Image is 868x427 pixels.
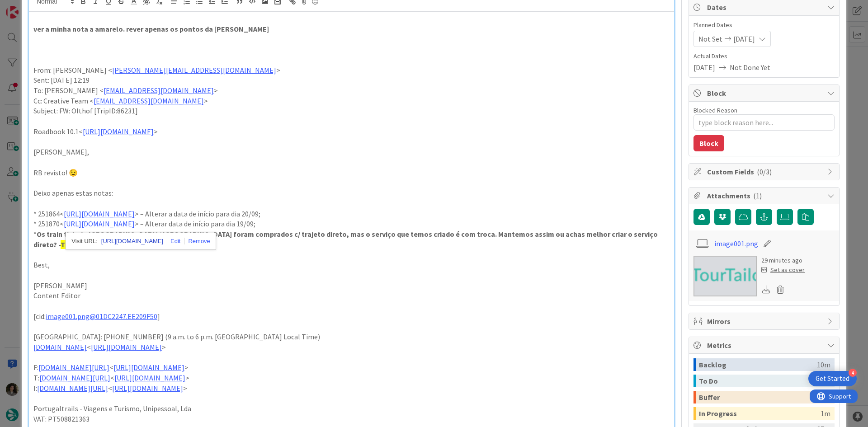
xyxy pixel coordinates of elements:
[707,88,823,99] span: Block
[113,363,184,372] a: [URL][DOMAIN_NAME]
[808,371,857,386] div: Open Get Started checklist, remaining modules: 4
[693,52,835,61] span: Actual Dates
[699,391,821,404] div: Buffer
[849,369,857,377] div: 4
[33,332,670,342] p: [GEOGRAPHIC_DATA]: [PHONE_NUMBER] (9 a.m. to 6 p.m. [GEOGRAPHIC_DATA] Local Time)
[33,404,670,414] p: Portugaltrails - Viagens e Turismo, Unipessoal, Lda
[33,291,670,301] p: Content Editor
[730,62,770,73] span: Not Done Yet
[33,147,670,157] p: [PERSON_NAME],
[37,384,108,393] a: [DOMAIN_NAME][URL]
[104,86,214,95] a: [EMAIL_ADDRESS][DOMAIN_NAME]
[33,219,670,229] p: * 251870< > – Alterar data de início para dia 19/09;
[698,33,722,44] span: Not Set
[33,281,670,291] p: [PERSON_NAME]
[33,188,670,198] p: Deixo apenas estas notas:
[39,373,110,382] a: [DOMAIN_NAME][URL]
[33,383,670,394] p: I: < >
[33,96,670,106] p: Cc: Creative Team < >
[707,166,823,177] span: Custom Fields
[33,209,670,219] p: * 251864< > – Alterar a data de início para dia 20/09;
[33,373,670,383] p: T: < >
[33,65,670,75] p: From: [PERSON_NAME] < >
[33,24,269,33] strong: ver a minha nota a amarelo. rever apenas os pontos da [PERSON_NAME]
[33,85,670,96] p: To: [PERSON_NAME] < >
[33,168,670,178] p: RB revisto! 😉
[33,127,670,137] p: Roadbook 10.1< >
[83,127,154,136] a: [URL][DOMAIN_NAME]
[707,316,823,327] span: Mirrors
[33,230,659,249] strong: Os train tickets [GEOGRAPHIC_DATA] / [GEOGRAPHIC_DATA] foram comprados c/ trajeto direto, mas o s...
[761,256,805,265] div: 29 minutes ago
[707,340,823,351] span: Metrics
[821,407,830,420] div: 1m
[91,343,162,352] a: [URL][DOMAIN_NAME]
[714,238,758,249] a: image001.png
[693,20,835,30] span: Planned Dates
[19,1,41,12] span: Support
[699,375,817,387] div: To Do
[33,362,670,373] p: F: < >
[761,284,771,296] div: Download
[753,191,762,200] span: ( 1 )
[33,342,670,352] p: < >
[733,33,755,44] span: [DATE]
[33,75,670,85] p: Sent: [DATE] 12:19
[699,407,821,420] div: In Progress
[817,358,830,371] div: 10m
[693,106,737,114] label: Blocked Reason
[101,235,163,247] a: [URL][DOMAIN_NAME]
[94,96,204,105] a: [EMAIL_ADDRESS][DOMAIN_NAME]
[699,358,817,371] div: Backlog
[112,384,183,393] a: [URL][DOMAIN_NAME]
[112,66,276,75] a: [PERSON_NAME][EMAIL_ADDRESS][DOMAIN_NAME]
[61,240,153,249] strong: TC ja trocou service no price
[33,414,670,424] p: VAT: PT508821363
[816,374,849,383] div: Get Started
[33,106,670,116] p: Subject: FW: Olthof [TripID:86231]
[757,167,772,176] span: ( 0/3 )
[707,2,823,13] span: Dates
[693,135,724,151] button: Block
[46,312,157,321] a: image001.png@01DC2247.EE209F50
[38,363,109,372] a: [DOMAIN_NAME][URL]
[64,209,135,218] a: [URL][DOMAIN_NAME]
[33,260,670,270] p: Best,
[64,219,135,228] a: [URL][DOMAIN_NAME]
[761,265,805,275] div: Set as cover
[114,373,185,382] a: [URL][DOMAIN_NAME]
[693,62,715,73] span: [DATE]
[33,343,87,352] a: [DOMAIN_NAME]
[33,311,670,322] p: [cid: ]
[707,190,823,201] span: Attachments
